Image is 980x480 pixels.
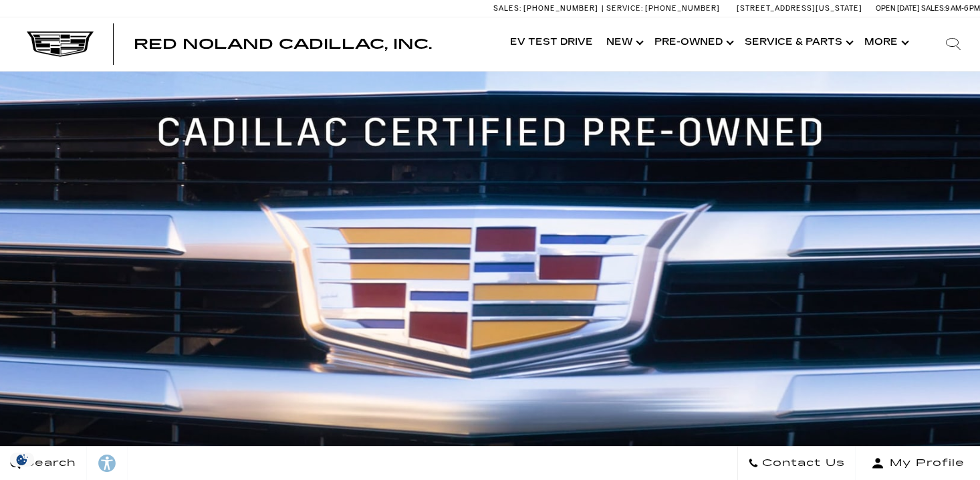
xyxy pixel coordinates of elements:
a: New [600,16,648,70]
a: [STREET_ADDRESS][US_STATE] [737,4,862,13]
span: [PHONE_NUMBER] [523,4,598,13]
a: EV Test Drive [503,16,600,70]
a: Service: [PHONE_NUMBER] [602,5,723,12]
span: Sales: [493,4,521,13]
span: Red Noland Cadillac, Inc. [134,36,432,52]
span: Open [DATE] [876,4,920,13]
a: Red Noland Cadillac, Inc. [134,37,432,51]
span: Service: [606,4,643,13]
span: [PHONE_NUMBER] [645,4,720,13]
span: Contact Us [759,454,845,473]
a: Sales: [PHONE_NUMBER] [493,5,602,12]
button: More [858,16,913,70]
span: Search [21,454,76,473]
span: My Profile [884,454,965,473]
img: Opt-Out Icon [7,453,37,467]
a: Pre-Owned [648,16,738,70]
span: Sales: [921,4,945,13]
button: Open user profile menu [856,447,980,480]
span: 9 AM-6 PM [945,4,980,13]
section: Click to Open Cookie Consent Modal [7,453,37,467]
a: Service & Parts [738,16,858,70]
a: Contact Us [737,447,856,480]
img: Cadillac Dark Logo with Cadillac White Text [27,31,94,57]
